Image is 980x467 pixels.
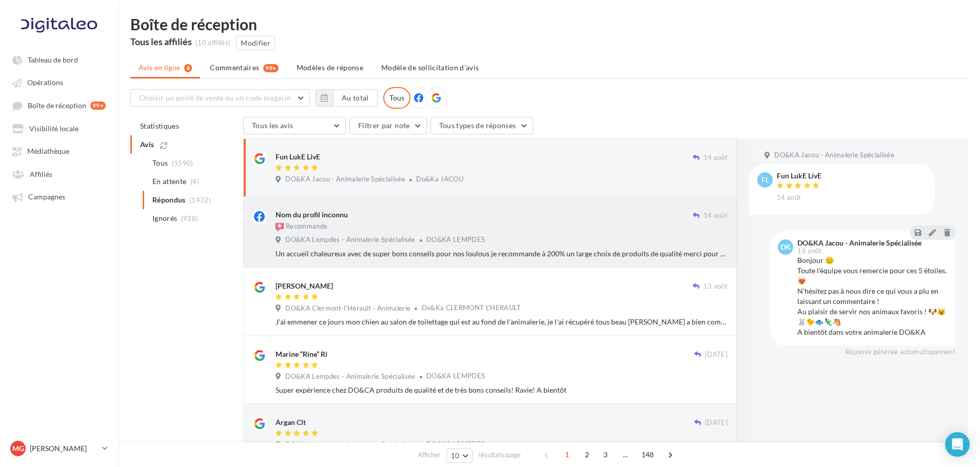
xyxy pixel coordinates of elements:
[181,214,199,222] span: (928)
[152,213,177,224] span: Ignorés
[418,450,441,460] span: Afficher
[316,89,378,107] button: Au total
[285,235,415,245] span: DO&KA Lempdes - Animalerie Spécialisée
[285,372,415,381] span: DO&KA Lempdes - Animalerie Spécialisée
[152,158,168,168] span: Tous
[27,147,69,156] span: Médiathèque
[383,87,410,109] div: Tous
[579,446,595,463] span: 2
[30,170,52,178] span: Affiliés
[130,37,192,46] div: Tous les affiliés
[297,63,363,72] span: Modèles de réponse
[797,239,922,247] div: DO&KA Jacou - Animalerie Spécialisée
[770,348,955,357] div: Réponse générée automatiquement
[276,281,333,291] div: [PERSON_NAME]
[774,151,894,160] span: DO&KA Jacou - Animalerie Spécialisée
[195,38,230,48] div: (10 affiliés)
[172,159,193,167] span: (1590)
[276,152,320,162] div: Fun LukE LivE
[597,446,614,463] span: 3
[416,175,463,183] span: Do&Ka JACOU
[430,117,533,134] button: Tous types de réponses
[777,193,801,202] span: 14 août
[426,235,485,243] span: DO&KA LEMPDES
[276,249,728,259] div: Un accueil chaleureux avec de super bons conseils pour nos loulous je recommande à 200% un large ...
[276,317,728,327] div: J'ai emmener ce jours mon chien au salon de toilettage qui est au fond de l'animalerie, je l'ai r...
[285,175,405,184] span: DO&KA Jacou - Animalerie Spécialisée
[703,282,728,291] span: 13 août
[703,153,728,163] span: 14 août
[90,101,106,110] div: 99+
[29,124,79,133] span: Visibilité locale
[426,372,485,380] span: DO&KA LEMPDES
[263,64,279,72] div: 99+
[28,101,86,110] span: Boîte de réception
[6,119,112,137] a: Visibilité locale
[252,121,293,130] span: Tous les avis
[797,248,821,254] span: 16 août
[6,141,112,160] a: Médiathèque
[28,193,65,201] span: Campagnes
[6,165,112,183] a: Affiliés
[333,89,378,107] button: Au total
[276,223,284,231] img: recommended.png
[190,177,199,186] span: (4)
[285,440,415,450] span: DO&KA Lempdes - Animalerie Spécialisée
[140,121,179,130] span: Statistiques
[797,255,947,337] div: Bonjour 😊 Toute l'équipe vous remercie pour ces 5 étoiles. 😻 N'hésitez pas à nous dire ce qui vou...
[130,16,968,32] div: Boîte de réception
[276,349,327,359] div: Marine “Rine” Ri
[6,187,112,206] a: Campagnes
[210,63,259,73] span: Commentaires
[422,303,521,312] span: Do&Ka CLERMONT L'HERAULT
[381,63,479,72] span: Modèle de sollicitation d’avis
[8,439,110,458] a: MG [PERSON_NAME]
[243,117,346,134] button: Tous les avis
[945,432,970,457] div: Open Intercom Messenger
[27,78,63,87] span: Opérations
[6,50,112,69] a: Tableau de bord
[559,446,575,463] span: 1
[236,36,275,50] button: Modifier
[130,89,310,107] button: Choisir un point de vente ou un code magasin
[6,73,112,91] a: Opérations
[12,443,24,454] span: MG
[276,417,306,428] div: Argan Clt
[439,121,516,130] span: Tous types de réponses
[446,449,473,463] button: 10
[705,350,728,359] span: [DATE]
[276,385,728,395] div: Super expérience chez DO&CA produits de qualité et de très bons conseils! Ravie! A bientôt
[617,446,634,463] span: ...
[276,222,327,232] div: Recommande
[30,443,98,454] p: [PERSON_NAME]
[637,446,658,463] span: 148
[451,452,460,460] span: 10
[285,304,410,313] span: DO&KA Clermont-l'Hérault - Animalerie
[28,55,78,64] span: Tableau de bord
[761,175,769,185] span: FL
[6,96,112,115] a: Boîte de réception 99+
[703,211,728,220] span: 14 août
[478,450,521,460] span: résultats/page
[777,172,822,179] div: Fun LukE LivE
[705,418,728,428] span: [DATE]
[276,210,348,220] div: Nom du profil inconnu
[139,93,291,102] span: Choisir un point de vente ou un code magasin
[152,176,187,187] span: En attente
[349,117,427,134] button: Filtrer par note
[780,242,791,252] span: DK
